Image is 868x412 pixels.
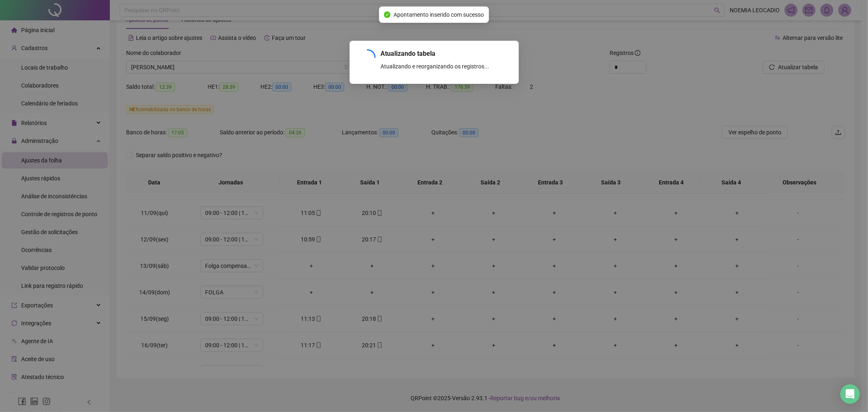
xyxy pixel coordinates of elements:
span: Apontamento inserido com sucesso [394,10,484,19]
div: Atualizando tabela [380,49,509,59]
div: Open Intercom Messenger [840,384,860,404]
div: Atualizando e reorganizando os registros... [380,62,509,71]
span: loading [356,47,378,68]
span: check-circle [384,11,391,18]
